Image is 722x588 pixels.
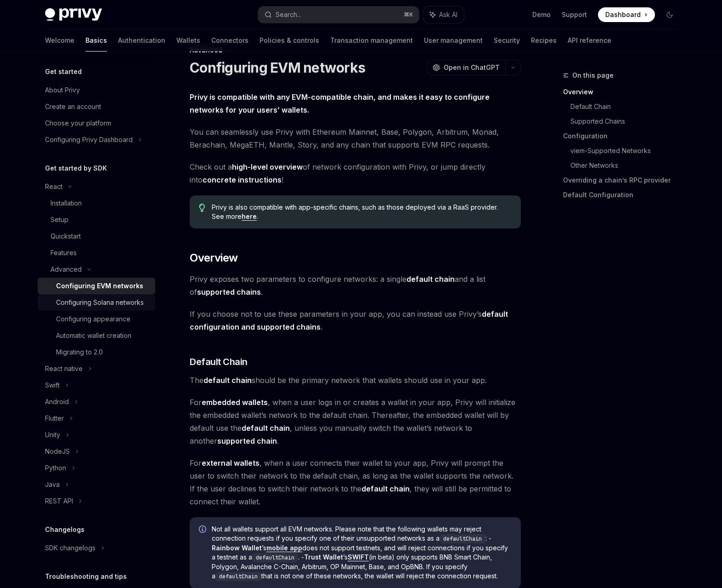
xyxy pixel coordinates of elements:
div: Unity [45,429,60,440]
div: Migrating to 2.0 [56,347,103,358]
span: The should be the primary network that wallets should use in your app. [190,374,521,387]
span: On this page [572,70,614,81]
a: Welcome [45,29,74,51]
strong: Privy is compatible with any EVM-compatible chain, and makes it easy to configure networks for yo... [190,92,490,114]
strong: default chain [203,376,252,385]
div: REST API [45,496,73,507]
a: Features [38,245,155,261]
code: defaultChain [215,572,261,581]
a: About Privy [38,82,155,98]
div: SDK changelogs [45,542,96,554]
h5: Changelogs [45,524,85,535]
span: Not all wallets support all EVM networks. Please note that the following wallets may reject conne... [212,525,512,581]
a: viem-Supported Networks [570,143,684,158]
a: here [242,212,257,221]
span: Privy is also compatible with app-specific chains, such as those deployed via a RaaS provider. Se... [212,203,512,221]
a: Choose your platform [38,115,155,131]
div: Configuring Privy Dashboard [45,134,133,145]
a: Transaction management [330,29,413,51]
span: Overview [190,251,237,265]
button: Ask AI [423,6,464,23]
code: defaultChain [252,553,298,562]
button: Toggle dark mode [662,7,677,22]
a: SWIFT [348,553,369,561]
a: Policies & controls [259,29,319,51]
strong: embedded wallets [202,398,268,407]
div: Search... [276,9,301,20]
a: Setup [38,211,155,228]
div: Flutter [45,413,64,424]
span: Privy exposes two parameters to configure networks: a single and a list of . [190,273,521,298]
div: NodeJS [45,446,70,457]
a: high-level overview [232,162,303,172]
a: Support [562,10,587,19]
a: Basics [85,29,107,51]
a: Configuration [563,129,684,143]
div: Quickstart [51,231,81,242]
a: Default Configuration [563,188,684,202]
a: concrete instructions [203,175,282,185]
div: Configuring EVM networks [56,280,143,291]
a: mobile app [266,544,302,552]
div: Configuring appearance [56,314,130,325]
h5: Troubleshooting and tips [45,571,127,582]
a: Security [494,29,520,51]
span: Ask AI [439,10,457,19]
a: Default Chain [570,99,684,114]
span: For , when a user connects their wallet to your app, Privy will prompt the user to switch their n... [190,457,521,508]
div: Installation [51,198,82,209]
a: default chain [406,274,455,284]
h5: Get started [45,66,82,77]
a: Configuring appearance [38,311,155,327]
span: Check out a of network configuration with Privy, or jump directly into ! [190,160,521,186]
a: Connectors [211,29,248,51]
strong: external wallets [202,458,259,468]
a: Other Networks [570,158,684,173]
strong: default chain [361,484,410,493]
code: defaultChain [440,534,485,543]
a: Configuring EVM networks [38,278,155,294]
svg: Info [199,525,208,535]
button: Search...⌘K [258,6,419,23]
a: Supported Chains [570,114,684,129]
a: supported chain [217,436,277,446]
span: You can seamlessly use Privy with Ethereum Mainnet, Base, Polygon, Arbitrum, Monad, Berachain, Me... [190,126,521,151]
div: Swift [45,380,60,391]
a: Automatic wallet creation [38,327,155,344]
a: Create an account [38,98,155,115]
a: Recipes [531,29,557,51]
div: Automatic wallet creation [56,330,131,341]
div: Java [45,479,60,490]
svg: Tip [199,204,205,212]
h5: Get started by SDK [45,163,107,174]
strong: Trust Wallet [304,553,343,561]
div: About Privy [45,85,80,96]
a: Demo [532,10,551,19]
span: Default Chain [190,355,248,368]
a: Configuring Solana networks [38,294,155,311]
a: Authentication [118,29,165,51]
div: Choose your platform [45,118,111,129]
h1: Configuring EVM networks [190,59,365,76]
a: Overriding a chain’s RPC provider [563,173,684,188]
strong: Rainbow Wallet [212,544,262,552]
div: Setup [51,214,68,225]
a: Quickstart [38,228,155,245]
div: Advanced [51,264,82,275]
a: supported chains [197,287,261,297]
strong: default chain [242,423,290,433]
div: Python [45,462,66,474]
a: User management [424,29,483,51]
a: API reference [568,29,611,51]
div: React native [45,363,83,374]
a: Installation [38,195,155,211]
div: React [45,181,62,192]
span: For , when a user logs in or creates a wallet in your app, Privy will initialize the embedded wal... [190,396,521,447]
a: Wallets [176,29,200,51]
span: Open in ChatGPT [444,63,500,72]
div: Create an account [45,101,101,112]
span: ⌘ K [404,11,413,18]
span: Dashboard [605,10,641,19]
button: Open in ChatGPT [427,60,505,75]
